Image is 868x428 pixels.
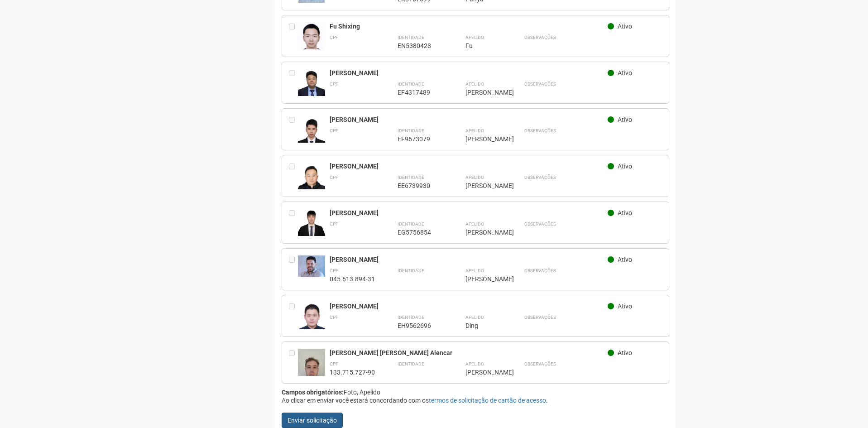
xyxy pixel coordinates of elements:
[398,128,424,133] strong: Identidade
[618,23,632,30] span: Ativo
[524,361,556,366] strong: Observações
[282,396,670,404] div: Ao clicar em enviar você estará concordando com os .
[398,88,443,96] div: EF4317489
[330,69,608,77] div: [PERSON_NAME]
[618,349,632,356] span: Ativo
[330,361,338,366] strong: CPF
[618,303,632,310] span: Ativo
[282,413,343,428] button: Enviar solicitação
[429,397,546,404] a: termos de solicitação de cartão de acesso
[398,135,443,143] div: EF9673079
[330,255,608,264] div: [PERSON_NAME]
[465,268,484,273] strong: Apelido
[289,302,298,330] div: Entre em contato com a Aministração para solicitar o cancelamento ou 2a via
[618,69,632,77] span: Ativo
[298,209,325,236] img: user.jpg
[618,256,632,263] span: Ativo
[289,22,298,50] div: Entre em contato com a Aministração para solicitar o cancelamento ou 2a via
[289,69,298,96] div: Entre em contato com a Aministração para solicitar o cancelamento ou 2a via
[398,42,443,50] div: EN5380428
[524,268,556,273] strong: Observações
[298,115,325,149] img: user.jpg
[330,82,338,87] strong: CPF
[289,162,298,190] div: Entre em contato com a Aministração para solicitar o cancelamento ou 2a via
[618,163,632,170] span: Ativo
[330,35,338,40] strong: CPF
[465,82,484,87] strong: Apelido
[465,228,502,236] div: [PERSON_NAME]
[398,361,424,366] strong: Identidade
[465,35,484,40] strong: Apelido
[465,135,502,143] div: [PERSON_NAME]
[398,221,424,226] strong: Identidade
[330,128,338,133] strong: CPF
[330,315,338,320] strong: CPF
[298,349,325,385] img: user.jpg
[398,175,424,180] strong: Identidade
[282,389,344,396] strong: Campos obrigatórios:
[524,35,556,40] strong: Observações
[465,182,502,190] div: [PERSON_NAME]
[398,182,443,190] div: EE6739930
[330,302,608,310] div: [PERSON_NAME]
[298,255,325,277] img: user.jpg
[298,69,325,96] img: user.jpg
[330,268,338,273] strong: CPF
[289,349,298,376] div: Entre em contato com a Aministração para solicitar o cancelamento ou 2a via
[524,128,556,133] strong: Observações
[398,82,424,87] strong: Identidade
[398,228,443,236] div: EG5756854
[465,42,502,50] div: Fu
[465,275,502,283] div: [PERSON_NAME]
[618,116,632,123] span: Ativo
[524,315,556,320] strong: Observações
[330,209,608,217] div: [PERSON_NAME]
[330,162,608,170] div: [PERSON_NAME]
[330,349,608,357] div: [PERSON_NAME] [PERSON_NAME] Alencar
[618,209,632,216] span: Ativo
[298,22,325,56] img: user.jpg
[398,35,424,40] strong: Identidade
[465,368,502,376] div: [PERSON_NAME]
[465,128,484,133] strong: Apelido
[289,209,298,236] div: Entre em contato com a Aministração para solicitar o cancelamento ou 2a via
[289,255,298,283] div: Entre em contato com a Aministração para solicitar o cancelamento ou 2a via
[465,175,484,180] strong: Apelido
[330,115,608,124] div: [PERSON_NAME]
[398,268,424,273] strong: Identidade
[465,361,484,366] strong: Apelido
[298,302,325,331] img: user.jpg
[282,388,670,396] div: Foto, Apelido
[330,22,608,30] div: Fu Shixing
[330,368,375,376] div: 133.715.727-90
[465,315,484,320] strong: Apelido
[465,221,484,226] strong: Apelido
[398,315,424,320] strong: Identidade
[298,162,325,196] img: user.jpg
[330,175,338,180] strong: CPF
[524,82,556,87] strong: Observações
[465,322,502,330] div: Ding
[330,221,338,226] strong: CPF
[330,275,375,283] div: 045.613.894-31
[524,175,556,180] strong: Observações
[524,221,556,226] strong: Observações
[398,322,443,330] div: EH9562696
[465,88,502,96] div: [PERSON_NAME]
[289,115,298,143] div: Entre em contato com a Aministração para solicitar o cancelamento ou 2a via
